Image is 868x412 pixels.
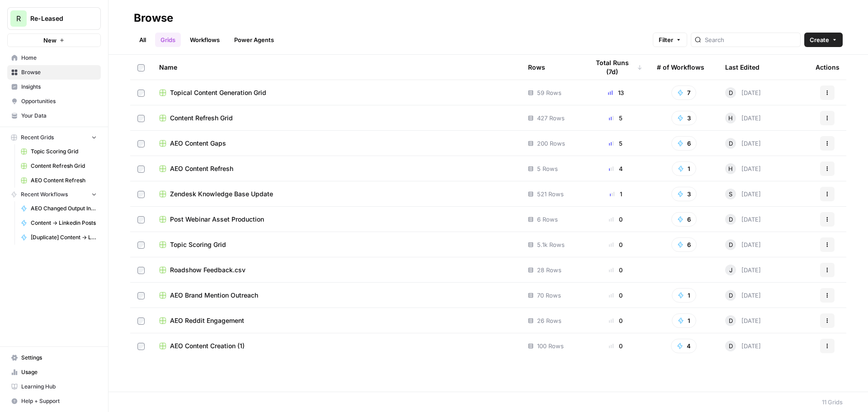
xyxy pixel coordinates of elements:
button: 1 [672,288,696,303]
button: 6 [671,212,697,227]
div: 0 [589,291,642,300]
div: Browse [134,11,173,25]
span: Help + Support [21,397,97,405]
a: AEO Reddit Engagement [159,316,514,325]
a: Topic Scoring Grid [159,240,514,249]
span: AEO Brand Mention Outreach [170,291,258,300]
a: Grids [155,33,181,47]
span: Content Refresh Grid [31,162,97,170]
span: Create [810,35,829,44]
span: 26 Rows [537,316,561,325]
div: Rows [528,55,545,80]
div: [DATE] [725,163,761,174]
div: [DATE] [725,290,761,301]
span: 200 Rows [537,139,565,148]
span: 59 Rows [537,88,561,97]
span: D [729,316,733,325]
a: Topic Scoring Grid [17,144,101,159]
span: 5 Rows [537,164,558,173]
a: Zendesk Knowledge Base Update [159,189,514,199]
div: 0 [589,265,642,275]
span: 6 Rows [537,215,558,224]
a: AEO Changed Output Instructions [17,201,101,216]
button: Recent Grids [7,131,101,144]
button: 4 [671,339,697,353]
a: Roadshow Feedback.csv [159,265,514,275]
button: Help + Support [7,394,101,408]
div: 0 [589,316,642,325]
div: Total Runs (7d) [589,55,642,80]
div: 5 [589,139,642,148]
a: Learning Hub [7,379,101,394]
a: [Duplicate] Content -> Linkedin Posts [17,230,101,245]
button: 3 [671,187,697,201]
span: D [729,240,733,249]
a: Content Refresh Grid [159,114,514,123]
span: Roadshow Feedback.csv [170,265,245,275]
span: Zendesk Knowledge Base Update [170,189,273,199]
button: Create [804,33,843,47]
a: Your Data [7,109,101,123]
a: Post Webinar Asset Production [159,215,514,224]
a: Workflows [184,33,225,47]
div: 0 [589,341,642,350]
span: D [729,139,733,148]
a: AEO Content Creation (1) [159,341,514,350]
a: Insights [7,80,101,94]
span: Browse [21,68,97,76]
div: Name [159,55,514,80]
span: R [16,13,21,24]
button: 1 [672,313,696,328]
span: AEO Content Refresh [170,164,233,173]
div: 0 [589,215,642,224]
span: Topic Scoring Grid [170,240,226,249]
a: Opportunities [7,94,101,109]
button: 6 [671,136,697,151]
span: AEO Content Gaps [170,139,226,148]
div: 5 [589,114,642,123]
div: [DATE] [725,138,761,149]
button: Workspace: Re-Leased [7,7,101,30]
span: Topic Scoring Grid [31,147,97,156]
input: Search [705,35,797,44]
span: [Duplicate] Content -> Linkedin Posts [31,233,97,242]
a: Power Agents [229,33,279,47]
span: Learning Hub [21,383,97,391]
div: [DATE] [725,265,761,275]
div: [DATE] [725,87,761,98]
span: Topical Content Generation Grid [170,88,266,97]
span: Content Refresh Grid [170,114,233,123]
span: Insights [21,83,97,91]
div: Last Edited [725,55,759,80]
span: AEO Changed Output Instructions [31,204,97,213]
span: 5.1k Rows [537,240,565,249]
div: [DATE] [725,189,761,199]
a: AEO Brand Mention Outreach [159,291,514,300]
span: Post Webinar Asset Production [170,215,264,224]
a: Content -> Linkedin Posts [17,216,101,230]
span: AEO Content Refresh [31,176,97,185]
button: Filter [653,33,687,47]
span: D [729,341,733,350]
span: D [729,215,733,224]
span: H [728,164,733,173]
a: Settings [7,350,101,365]
button: Recent Workflows [7,188,101,201]
span: H [728,114,733,123]
a: AEO Content Refresh [159,164,514,173]
a: AEO Content Refresh [17,173,101,188]
div: [DATE] [725,113,761,123]
span: Recent Workflows [21,190,68,199]
a: Content Refresh Grid [17,159,101,173]
div: 4 [589,164,642,173]
span: Content -> Linkedin Posts [31,219,97,227]
a: Topical Content Generation Grid [159,88,514,97]
span: Home [21,54,97,62]
span: Usage [21,368,97,376]
span: 427 Rows [537,114,565,123]
a: All [134,33,151,47]
span: AEO Content Creation (1) [170,341,245,350]
div: [DATE] [725,214,761,225]
span: 100 Rows [537,341,564,350]
div: [DATE] [725,341,761,351]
